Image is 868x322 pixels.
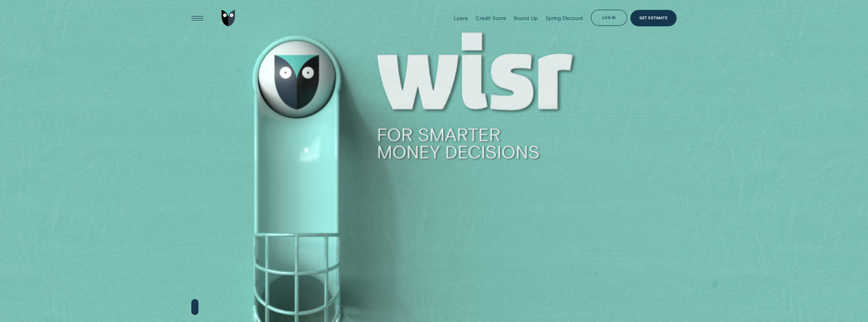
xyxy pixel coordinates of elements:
[591,10,627,26] button: Log in
[221,10,235,26] img: Wisr
[514,15,538,21] div: Round Up
[545,15,583,21] div: Spring Discount
[189,10,206,26] button: Open Menu
[579,247,639,269] p: Spring is for fresh goals - and we’re here to back yours with 0.25% off all Wisr loans.
[454,15,468,21] div: Loans
[579,273,593,276] span: Learn more
[579,247,624,252] strong: Get 0.25% off all loans
[572,238,646,286] a: Get 0.25% off all loansSpring is for fresh goals - and we’re here to back yours with 0.25% off al...
[630,10,677,26] a: Get Estimate
[476,15,506,21] div: Credit Score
